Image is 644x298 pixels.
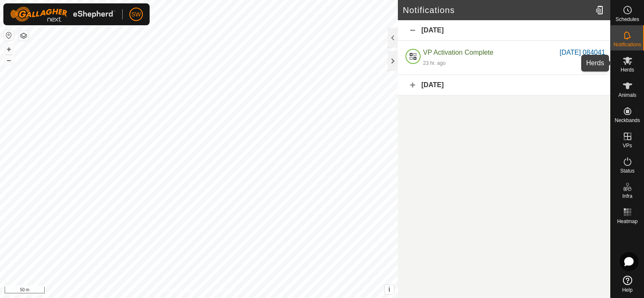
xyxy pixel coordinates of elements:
[622,287,633,293] span: Help
[403,5,592,15] h2: Notifications
[423,49,494,56] span: VP Activation Complete
[207,287,232,295] a: Contact Us
[398,20,610,41] div: [DATE]
[166,287,197,295] a: Privacy Policy
[622,194,632,199] span: Infra
[620,67,634,72] span: Herds
[615,17,639,22] span: Schedules
[131,10,141,19] span: SW
[389,286,390,293] span: i
[620,168,634,173] span: Status
[617,219,638,224] span: Heatmap
[398,75,610,96] div: [DATE]
[611,272,644,296] a: Help
[4,30,14,40] button: Reset Map
[4,44,14,54] button: +
[19,31,29,41] button: Map Layers
[423,59,445,67] div: 23 hr. ago
[618,93,636,98] span: Animals
[614,42,641,47] span: Notifications
[4,55,14,65] button: –
[10,7,115,22] img: Gallagher Logo
[560,48,605,58] div: [DATE] 084041
[623,143,632,148] span: VPs
[385,285,394,294] button: i
[614,118,640,123] span: Neckbands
